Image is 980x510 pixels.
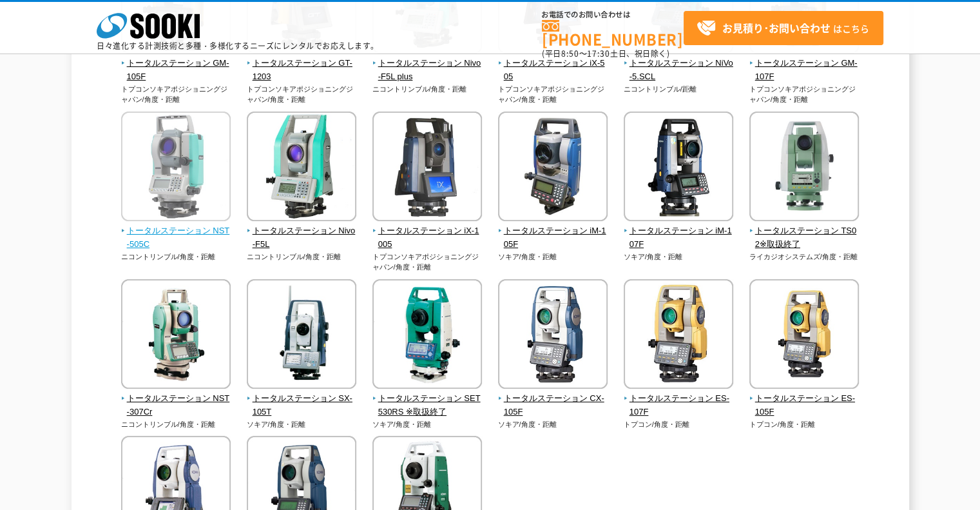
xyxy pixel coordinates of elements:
span: トータルステーション ES-107F [624,392,734,419]
img: トータルステーション iX-1005 [372,112,482,224]
img: トータルステーション ES-107F [624,279,733,392]
a: トータルステーション iX-1005 [372,212,483,251]
span: トータルステーション GM-107F [749,57,860,84]
p: ニコントリンブル/角度・距離 [121,419,231,430]
p: ニコントリンブル/角度・距離 [121,251,231,262]
p: トプコンソキアポジショニングジャパン/角度・距離 [498,84,608,105]
img: トータルステーション iM-107F [624,112,733,224]
p: 日々進化する計測技術と多種・多様化するニーズにレンタルでお応えします。 [97,42,379,50]
p: トプコンソキアポジショニングジャパン/角度・距離 [749,84,860,105]
span: トータルステーション GM-105F [121,57,231,84]
p: ソキア/角度・距離 [624,251,734,262]
a: トータルステーション ES-107F [624,380,734,418]
span: (平日 ～ 土日、祝日除く) [542,48,669,59]
span: トータルステーション GT-1203 [247,57,357,84]
span: トータルステーション NiVo-5.SCL [624,57,734,84]
a: トータルステーション GM-107F [749,44,860,83]
a: トータルステーション SET530RS ※取扱終了 [372,380,483,418]
a: [PHONE_NUMBER] [542,20,684,46]
p: ソキア/角度・距離 [247,419,357,430]
a: トータルステーション iM-107F [624,212,734,251]
p: トプコンソキアポジショニングジャパン/角度・距離 [372,251,483,273]
a: トータルステーション TS02※取扱終了 [749,212,860,251]
span: トータルステーション iM-105F [498,224,608,251]
span: トータルステーション NST-505C [121,224,231,251]
a: トータルステーション Nivo-F5L [247,212,357,251]
a: トータルステーション Nivo-F5L plus [372,44,483,83]
strong: お見積り･お問い合わせ [722,20,831,35]
img: トータルステーション NST-307Cr [121,279,231,392]
p: ソキア/角度・距離 [372,419,483,430]
img: トータルステーション Nivo-F5L [247,112,356,224]
a: トータルステーション SX-105T [247,380,357,418]
span: トータルステーション iX-505 [498,57,608,84]
span: トータルステーション ES-105F [749,392,860,419]
span: 8:50 [561,48,579,59]
p: トプコンソキアポジショニングジャパン/角度・距離 [121,84,231,105]
span: トータルステーション CX-105F [498,392,608,419]
p: ソキア/角度・距離 [498,251,608,262]
img: トータルステーション CX-105F [498,279,608,392]
a: トータルステーション iM-105F [498,212,608,251]
p: ニコントリンブル/距離 [624,84,734,95]
span: トータルステーション Nivo-F5L plus [372,57,483,84]
span: トータルステーション iM-107F [624,224,734,251]
a: トータルステーション NiVo-5.SCL [624,44,734,83]
p: トプコン/角度・距離 [624,419,734,430]
p: ソキア/角度・距離 [498,419,608,430]
p: トプコン/角度・距離 [749,419,860,430]
img: トータルステーション NST-505C [121,112,231,224]
span: トータルステーション NST-307Cr [121,392,231,419]
span: トータルステーション SX-105T [247,392,357,419]
a: トータルステーション NST-505C [121,212,231,251]
img: トータルステーション TS02※取扱終了 [749,112,859,224]
span: 17:30 [587,48,610,59]
span: はこちら [697,19,869,38]
p: ニコントリンブル/角度・距離 [372,84,483,95]
span: お電話でのお問い合わせは [542,11,684,19]
p: ライカジオシステムズ/角度・距離 [749,251,860,262]
span: トータルステーション Nivo-F5L [247,224,357,251]
span: トータルステーション TS02※取扱終了 [749,224,860,251]
a: トータルステーション CX-105F [498,380,608,418]
span: トータルステーション iX-1005 [372,224,483,251]
p: トプコンソキアポジショニングジャパン/角度・距離 [247,84,357,105]
img: トータルステーション ES-105F [749,279,859,392]
a: トータルステーション ES-105F [749,380,860,418]
span: トータルステーション SET530RS ※取扱終了 [372,392,483,419]
img: トータルステーション SX-105T [247,279,356,392]
a: トータルステーション GT-1203 [247,44,357,83]
a: トータルステーション NST-307Cr [121,380,231,418]
img: トータルステーション iM-105F [498,112,608,224]
img: トータルステーション SET530RS ※取扱終了 [372,279,482,392]
p: ニコントリンブル/角度・距離 [247,251,357,262]
a: トータルステーション iX-505 [498,44,608,83]
a: お見積り･お問い合わせはこちら [684,11,883,45]
a: トータルステーション GM-105F [121,44,231,83]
